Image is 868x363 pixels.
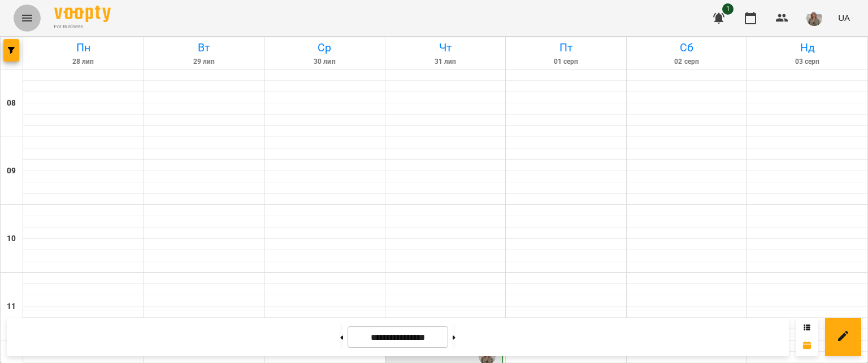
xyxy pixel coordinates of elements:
h6: 28 лип [25,56,142,67]
h6: Пт [507,39,624,56]
h6: 29 лип [146,56,263,67]
button: UA [834,7,854,28]
h6: 11 [7,300,16,313]
span: UA [838,12,850,24]
span: 1 [722,3,734,15]
span: For Business [54,23,111,30]
img: 23dbdf9b397c28d128ced03b916abe8c.png [806,10,822,26]
h6: 09 [7,165,16,177]
h6: 02 серп [628,56,745,67]
h6: Вт [146,39,263,56]
h6: 01 серп [507,56,624,67]
h6: Пн [25,39,142,56]
h6: Сб [628,39,745,56]
h6: Ср [266,39,383,56]
h6: 03 серп [749,56,866,67]
img: Voopty Logo [54,6,111,22]
h6: Нд [749,39,866,56]
h6: Чт [387,39,504,56]
h6: 08 [7,97,16,110]
button: Menu [14,5,41,32]
h6: 30 лип [266,56,383,67]
h6: 31 лип [387,56,504,67]
h6: 10 [7,233,16,245]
